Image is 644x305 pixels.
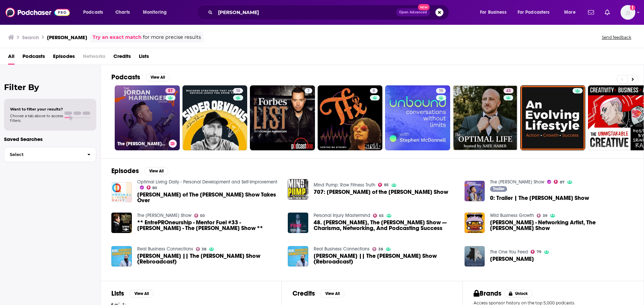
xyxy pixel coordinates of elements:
a: ListsView All [111,289,154,298]
p: Saved Searches [4,136,96,142]
span: Select [4,152,82,157]
span: Trailer [493,187,504,191]
span: Lists [139,51,149,65]
a: 15 [385,85,450,150]
span: 0: Trailer | The [PERSON_NAME] Show [490,195,589,201]
a: 16 [233,88,243,93]
a: 8 [318,85,383,150]
img: User Profile [621,5,635,20]
button: Show profile menu [621,5,635,20]
a: 87 [165,88,175,93]
h3: [PERSON_NAME] [47,34,87,41]
a: ** EntrePROneurship - Mentor Fuel #33 - Jordan Harbinger - The Jordan Harbinger Show ** [137,220,280,231]
a: Jordan Harbinger || The Jordan Harbinger Show (Rebroadcast) [111,246,132,266]
button: open menu [78,7,112,18]
a: 8 [370,88,378,93]
a: Show notifications dropdown [585,7,597,18]
h2: Brands [474,289,501,298]
span: More [564,8,576,17]
div: Search podcasts, credits, & more... [203,5,455,20]
img: Jordan Harbinger || The Jordan Harbinger Show (Rebroadcast) [288,246,308,266]
span: 87 [168,88,173,94]
span: ** EntrePROneurship - Mentor Fuel #33 - [PERSON_NAME] - The [PERSON_NAME] Show ** [137,220,280,231]
button: Send feedback [600,34,633,40]
a: Jordan Harbinger [490,256,534,262]
a: 87The [PERSON_NAME] Show [115,85,180,150]
a: All [8,51,14,65]
a: 7 [250,85,315,150]
h2: Credits [292,289,315,298]
input: Search podcasts, credits, & more... [215,7,396,18]
a: Podcasts [22,51,45,65]
button: open menu [513,7,559,18]
span: Want to filter your results? [10,107,63,111]
a: The Jordan Harbinger Show [490,179,544,185]
span: Networks [83,51,105,65]
a: 79 [531,250,541,254]
span: For Business [480,8,506,17]
img: ** EntrePROneurship - Mentor Fuel #33 - Jordan Harbinger - The Jordan Harbinger Show ** [111,213,132,233]
span: [PERSON_NAME] [490,256,534,262]
span: for more precise results [143,33,201,41]
a: Jordan Harbinger of The Jordan Harbinger Show Takes Over [111,182,132,203]
a: 43 [453,85,518,150]
span: Logged in as smeizlik [621,5,635,20]
button: open menu [559,7,584,18]
a: Real Business Connections [314,246,370,252]
h2: Filter By [4,82,96,92]
button: View All [144,167,168,175]
a: The Trevor Chapman Show [137,213,192,218]
button: Open AdvancedNew [396,8,430,16]
span: New [418,4,430,10]
button: View All [129,290,154,298]
span: Choose a tab above to access filters. [10,113,63,123]
span: 15 [439,88,443,94]
span: Charts [115,8,130,17]
a: 16 [182,85,248,150]
a: EpisodesView All [111,167,168,175]
a: Personal Injury Mastermind [314,213,370,218]
a: CreditsView All [292,289,344,298]
h3: The [PERSON_NAME] Show [117,141,166,147]
span: Episodes [53,51,75,65]
button: open menu [475,7,515,18]
a: Credits [113,51,131,65]
a: The One You Feed [490,249,528,255]
span: 16 [236,88,240,94]
span: [PERSON_NAME] || The [PERSON_NAME] Show (Rebroadcast) [314,253,457,264]
span: 38 [202,248,206,251]
a: 38 [372,247,383,251]
a: 85 [378,183,389,187]
a: PodcastsView All [111,73,170,81]
a: 80 [147,185,157,189]
a: Optimal Living Daily - Personal Development and Self-Improvement [137,179,277,185]
button: open menu [138,7,175,18]
span: 65 [379,214,384,217]
a: 707: Jordan Harbinger of the Jordan Harbinger Show [288,179,308,200]
a: 50 [194,214,205,218]
a: Jordan Harbinger - Networking Artist, The Jordan Harbinger Show [490,220,633,231]
img: 0: Trailer | The Jordan Harbinger Show [465,181,485,201]
h2: Episodes [111,167,139,175]
a: Jordan Harbinger - Networking Artist, The Jordan Harbinger Show [465,213,485,233]
img: 48. Jordan Harbinger, The Jordan Harbinger Show — Charisma, Networking, And Podcasting Success [288,213,308,233]
span: 80 [152,186,157,189]
img: Jordan Harbinger [465,246,485,266]
a: Jordan Harbinger || The Jordan Harbinger Show (Rebroadcast) [137,253,280,264]
span: [PERSON_NAME] - Networking Artist, The [PERSON_NAME] Show [490,220,633,231]
button: Unlock [504,290,533,298]
button: View All [146,73,170,81]
span: [PERSON_NAME] || The [PERSON_NAME] Show (Rebroadcast) [137,253,280,264]
span: [PERSON_NAME] of The [PERSON_NAME] Show Takes Over [137,192,280,203]
img: Podchaser - Follow, Share and Rate Podcasts [5,6,70,19]
a: Wild Business Growth [490,213,534,218]
h2: Lists [111,289,124,298]
a: 0: Trailer | The Jordan Harbinger Show [490,195,589,201]
a: 38 [196,247,207,251]
span: 87 [560,181,565,184]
